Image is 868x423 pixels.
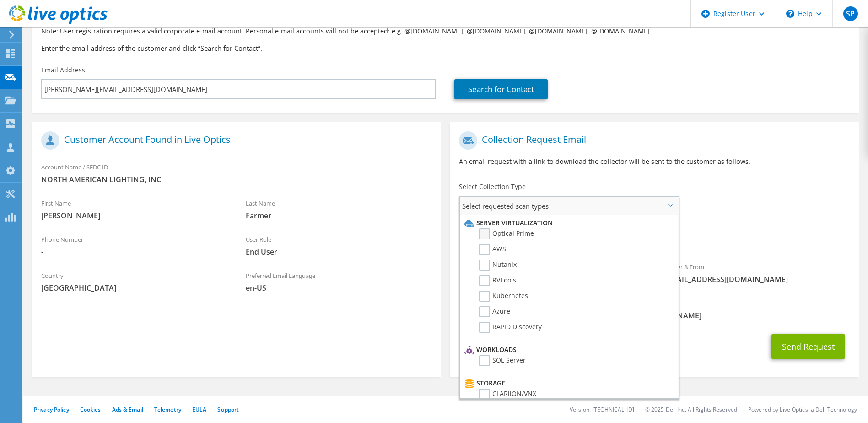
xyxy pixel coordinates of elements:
[41,247,227,257] span: -
[246,247,432,257] span: End User
[459,157,849,167] p: An email request with a link to download the collector will be sent to the customer as follows.
[843,6,858,21] span: SP
[246,211,432,221] span: Farmer
[41,131,427,150] h1: Customer Account Found in Live Optics
[237,266,441,298] div: Preferred Email Language
[41,26,850,36] p: Note: User registration requires a valid corporate e-mail account. Personal e-mail accounts will ...
[80,406,101,413] a: Cookies
[32,230,237,261] div: Phone Number
[462,344,673,355] li: Workloads
[454,79,548,99] a: Search for Contact
[479,355,526,366] label: SQL Server
[479,228,534,239] label: Optical Prime
[41,174,431,184] span: NORTH AMERICAN LIGHTING, INC
[32,157,441,189] div: Account Name / SFDC ID
[645,406,737,413] li: © 2025 Dell Inc. All Rights Reserved
[246,283,432,293] span: en-US
[450,219,858,253] div: Requested Collections
[462,378,673,389] li: Storage
[32,266,237,298] div: Country
[479,244,506,255] label: AWS
[771,334,845,359] button: Send Request
[450,257,654,289] div: To
[786,10,794,18] svg: \n
[450,293,858,325] div: CC & Reply To
[663,274,850,284] span: [EMAIL_ADDRESS][DOMAIN_NAME]
[748,406,857,413] li: Powered by Live Optics, a Dell Technology
[459,182,526,191] label: Select Collection Type
[654,257,859,289] div: Sender & From
[479,275,516,286] label: RVTools
[41,65,85,75] label: Email Address
[479,291,528,302] label: Kubernetes
[217,406,239,413] a: Support
[192,406,206,413] a: EULA
[570,406,634,413] li: Version: [TECHNICAL_ID]
[479,322,542,333] label: RAPID Discovery
[237,194,441,225] div: Last Name
[41,43,850,53] h3: Enter the email address of the customer and click “Search for Contact”.
[41,283,227,293] span: [GEOGRAPHIC_DATA]
[34,406,69,413] a: Privacy Policy
[112,406,143,413] a: Ads & Email
[462,217,673,228] li: Server Virtualization
[41,211,227,221] span: [PERSON_NAME]
[32,194,237,225] div: First Name
[459,131,845,150] h1: Collection Request Email
[460,197,678,215] span: Select requested scan types
[479,260,517,271] label: Nutanix
[479,389,536,400] label: CLARiiON/VNX
[479,306,510,317] label: Azure
[154,406,181,413] a: Telemetry
[237,230,441,261] div: User Role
